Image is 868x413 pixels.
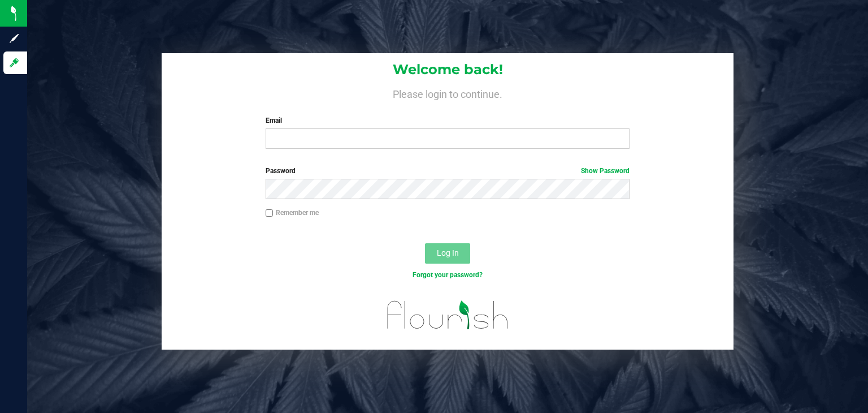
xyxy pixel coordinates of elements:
img: flourish_logo.svg [376,292,519,338]
input: Remember me [266,209,274,217]
span: Password [266,167,296,175]
inline-svg: Sign up [8,33,20,44]
h1: Welcome back! [162,62,734,77]
span: Log In [437,248,459,257]
a: Show Password [581,167,630,175]
label: Remember me [266,208,319,218]
button: Log In [425,243,470,264]
h4: Please login to continue. [162,86,734,100]
label: Email [266,115,630,126]
inline-svg: Log in [8,57,20,68]
a: Forgot your password? [413,271,483,279]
